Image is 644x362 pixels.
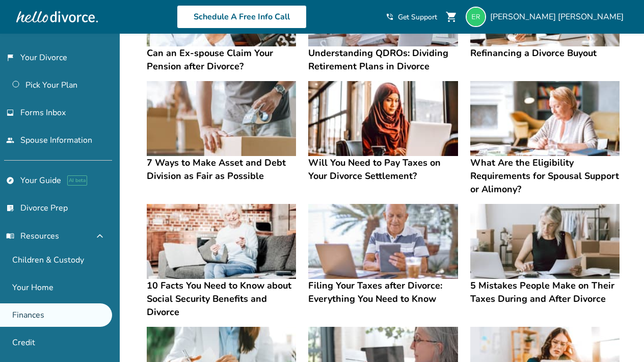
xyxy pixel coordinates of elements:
span: menu_book [6,232,14,240]
span: flag_2 [6,54,14,62]
span: inbox [6,109,14,117]
a: Schedule A Free Info Call [177,5,307,29]
span: shopping_cart [445,11,458,23]
span: Forms Inbox [20,107,66,118]
h4: What Are the Eligibility Requirements for Spousal Support or Alimony? [470,156,620,196]
span: [PERSON_NAME] [PERSON_NAME] [490,11,628,22]
span: list_alt_check [6,204,14,212]
span: expand_less [94,230,106,242]
img: Will You Need to Pay Taxes on Your Divorce Settlement? [308,81,458,156]
a: phone_in_talkGet Support [386,12,437,22]
h4: Can an Ex-spouse Claim Your Pension after Divorce? [147,46,296,73]
a: Filing Your Taxes after Divorce: Everything You Need to KnowFiling Your Taxes after Divorce: Ever... [308,204,458,305]
span: phone_in_talk [386,13,394,21]
h4: Filing Your Taxes after Divorce: Everything You Need to Know [308,279,458,305]
a: What Are the Eligibility Requirements for Spousal Support or Alimony?What Are the Eligibility Req... [470,81,620,196]
img: 10 Facts You Need to Know about Social Security Benefits and Divorce [147,204,296,279]
span: AI beta [67,175,87,186]
span: explore [6,176,14,185]
img: 5 Mistakes People Make on Their Taxes During and After Divorce [470,204,620,279]
span: people [6,136,14,144]
img: What Are the Eligibility Requirements for Spousal Support or Alimony? [470,81,620,156]
a: 7 Ways to Make Asset and Debt Division as Fair as Possible7 Ways to Make Asset and Debt Division ... [147,81,296,183]
h4: 10 Facts You Need to Know about Social Security Benefits and Divorce [147,279,296,319]
h4: Will You Need to Pay Taxes on Your Divorce Settlement? [308,156,458,183]
h4: Refinancing a Divorce Buyout [470,46,620,60]
a: 10 Facts You Need to Know about Social Security Benefits and Divorce10 Facts You Need to Know abo... [147,204,296,319]
h4: Understanding QDROs: Dividing Retirement Plans in Divorce [308,46,458,73]
span: Get Support [398,12,437,22]
iframe: Chat Widget [593,313,644,362]
a: Will You Need to Pay Taxes on Your Divorce Settlement?Will You Need to Pay Taxes on Your Divorce ... [308,81,458,183]
span: Resources [6,230,59,242]
h4: 5 Mistakes People Make on Their Taxes During and After Divorce [470,279,620,305]
img: 7 Ways to Make Asset and Debt Division as Fair as Possible [147,81,296,156]
img: e.r.renner@gmail.com [466,7,486,27]
img: Filing Your Taxes after Divorce: Everything You Need to Know [308,204,458,279]
a: 5 Mistakes People Make on Their Taxes During and After Divorce5 Mistakes People Make on Their Tax... [470,204,620,305]
h4: 7 Ways to Make Asset and Debt Division as Fair as Possible [147,156,296,183]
